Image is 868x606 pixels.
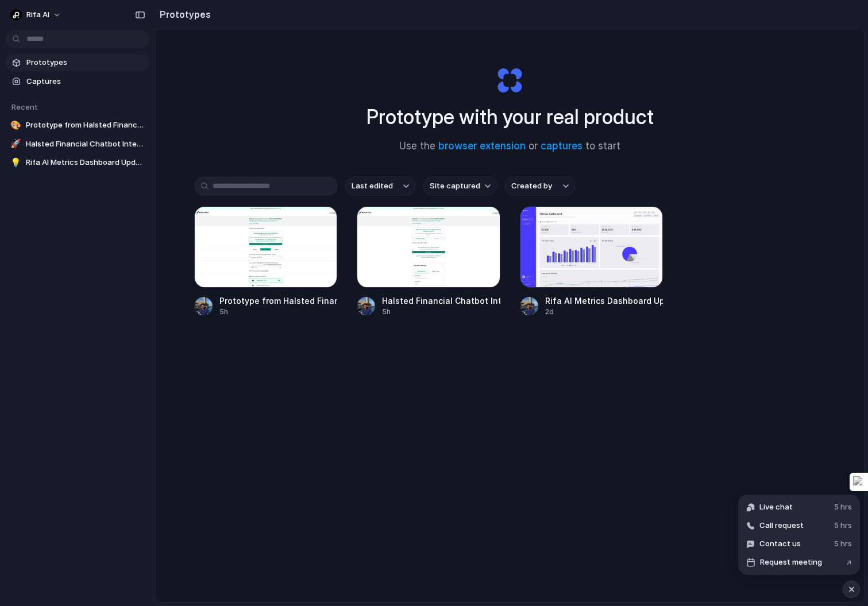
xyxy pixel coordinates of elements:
[357,206,500,317] a: Halsted Financial Chatbot IntegrationHalsted Financial Chatbot Integration5h
[6,136,149,153] a: 🚀Halsted Financial Chatbot Integration
[760,557,822,568] span: Request meeting
[10,138,21,150] div: 🚀
[742,553,857,572] button: Request meeting↗
[26,76,145,87] span: Captures
[367,102,654,132] h1: Prototype with your real product
[759,538,801,550] span: Contact us
[545,307,663,317] div: 2d
[759,520,804,531] span: Call request
[155,7,211,21] h2: Prototypes
[399,139,620,154] span: Use the or to start
[504,176,576,196] button: Created by
[11,102,38,111] span: Recent
[742,516,857,535] button: Call request5 hrs
[834,520,852,531] span: 5 hrs
[834,538,852,550] span: 5 hrs
[6,73,149,90] a: Captures
[834,501,852,513] span: 5 hrs
[26,57,145,68] span: Prototypes
[438,140,526,152] a: browser extension
[194,206,338,317] a: Prototype from Halsted Financial Offers v2Prototype from Halsted Financial Offers v25h
[219,307,338,317] div: 5h
[759,501,793,513] span: Live chat
[382,307,500,317] div: 5h
[6,117,149,134] a: 🎨Prototype from Halsted Financial Offers v2
[382,295,500,307] div: Halsted Financial Chatbot Integration
[26,157,145,168] span: Rifa AI Metrics Dashboard Update
[6,54,149,71] a: Prototypes
[26,119,145,131] span: Prototype from Halsted Financial Offers v2
[6,154,149,171] a: 💡Rifa AI Metrics Dashboard Update
[846,557,852,568] span: ↗
[219,295,338,307] div: Prototype from Halsted Financial Offers v2
[26,9,49,21] span: Rifa AI
[511,180,552,192] span: Created by
[6,6,67,24] button: Rifa AI
[423,176,497,196] button: Site captured
[520,206,663,317] a: Rifa AI Metrics Dashboard UpdateRifa AI Metrics Dashboard Update2d
[345,176,416,196] button: Last edited
[742,535,857,553] button: Contact us5 hrs
[10,119,21,131] div: 🎨
[26,138,145,150] span: Halsted Financial Chatbot Integration
[10,157,21,168] div: 💡
[545,295,663,307] div: Rifa AI Metrics Dashboard Update
[541,140,582,152] a: captures
[742,498,857,516] button: Live chat5 hrs
[352,180,393,192] span: Last edited
[430,180,480,192] span: Site captured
